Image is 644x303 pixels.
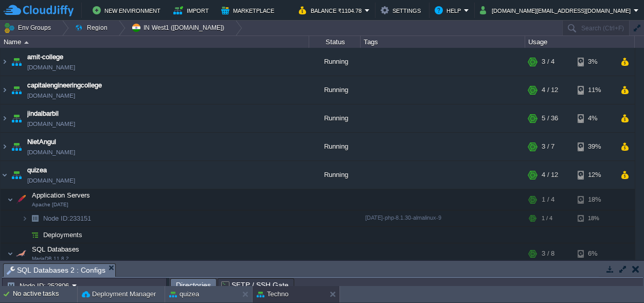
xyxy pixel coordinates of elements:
div: Running [309,76,361,104]
div: Running [309,133,361,161]
div: Status [310,36,360,48]
a: capitalengineeringcollege [27,80,102,91]
a: jindalbarbil [27,109,59,119]
button: Region [75,21,111,35]
a: [DOMAIN_NAME] [27,119,75,129]
div: Running [309,104,361,132]
img: AMDAwAAAACH5BAEAAAAALAAAAAABAAEAAAICRAEAOw== [22,227,28,243]
button: Help [435,4,464,16]
div: Usage [526,36,634,48]
div: 4% [578,104,611,132]
span: 233151 [42,214,93,223]
button: Node ID: 252806 [7,281,72,290]
div: 3 / 8 [542,243,554,264]
button: Env Groups [4,21,55,35]
img: AMDAwAAAACH5BAEAAAAALAAAAAABAAEAAAICRAEAOw== [1,133,9,161]
div: 18% [578,189,611,210]
a: quizea [27,165,47,175]
img: AMDAwAAAACH5BAEAAAAALAAAAAABAAEAAAICRAEAOw== [1,76,9,104]
div: 1 / 4 [542,189,554,210]
img: AMDAwAAAACH5BAEAAAAALAAAAAABAAEAAAICRAEAOw== [9,104,24,132]
span: Apache [DATE] [32,202,68,208]
button: Techno [257,289,289,299]
div: Name [1,36,309,48]
button: New Environment [93,4,164,16]
img: AMDAwAAAACH5BAEAAAAALAAAAAABAAEAAAICRAEAOw== [28,210,42,226]
button: [DOMAIN_NAME][EMAIL_ADDRESS][DOMAIN_NAME] [480,4,634,16]
a: [DOMAIN_NAME] [27,91,75,101]
img: AMDAwAAAACH5BAEAAAAALAAAAAABAAEAAAICRAEAOw== [1,161,9,189]
a: Deployments [42,230,84,239]
button: Deployment Manager [82,289,156,299]
span: MariaDB 11.8.2 [32,256,69,262]
a: SQL DatabasesMariaDB 11.8.2 [31,245,81,253]
div: 4 / 12 [542,76,558,104]
img: AMDAwAAAACH5BAEAAAAALAAAAAABAAEAAAICRAEAOw== [9,133,24,161]
div: 1 / 4 [542,210,552,226]
button: Settings [381,4,424,16]
span: [DATE]-php-8.1.30-almalinux-9 [365,215,441,221]
div: 12% [578,161,611,189]
div: 6% [578,243,611,264]
img: AMDAwAAAACH5BAEAAAAALAAAAAABAAEAAAICRAEAOw== [14,189,28,210]
img: AMDAwAAAACH5BAEAAAAALAAAAAABAAEAAAICRAEAOw== [1,48,9,76]
button: IN West1 ([DOMAIN_NAME]) [131,21,228,35]
span: SQL Databases 2 : Configs [7,264,105,277]
div: 39% [578,133,611,161]
a: [DOMAIN_NAME] [27,175,75,186]
img: AMDAwAAAACH5BAEAAAAALAAAAAABAAEAAAICRAEAOw== [1,104,9,132]
div: 3 / 7 [542,133,554,161]
div: 4 / 12 [542,161,558,189]
img: AMDAwAAAACH5BAEAAAAALAAAAAABAAEAAAICRAEAOw== [7,243,13,264]
a: [DOMAIN_NAME] [27,147,75,157]
a: Node ID:233151 [42,214,93,223]
div: Running [309,161,361,189]
span: SFTP / SSH Gate [221,279,289,291]
a: [DOMAIN_NAME] [27,62,75,73]
div: Running [309,48,361,76]
img: AMDAwAAAACH5BAEAAAAALAAAAAABAAEAAAICRAEAOw== [14,243,28,264]
img: AMDAwAAAACH5BAEAAAAALAAAAAABAAEAAAICRAEAOw== [9,161,24,189]
div: 11% [578,76,611,104]
span: Node ID: [43,215,69,222]
div: 18% [578,210,611,226]
button: Balance ₹1104.78 [299,4,365,16]
span: SQL Databases [31,245,81,254]
div: 5 / 36 [542,104,558,132]
div: Tags [361,36,525,48]
button: quizea [169,289,199,299]
img: AMDAwAAAACH5BAEAAAAALAAAAAABAAEAAAICRAEAOw== [28,227,42,243]
a: Application ServersApache [DATE] [31,191,92,199]
span: Application Servers [31,191,92,200]
button: Marketplace [221,4,277,16]
img: AMDAwAAAACH5BAEAAAAALAAAAAABAAEAAAICRAEAOw== [9,48,24,76]
div: 3 / 4 [542,48,554,76]
iframe: chat widget [601,262,634,293]
span: Directories [176,279,211,292]
img: AMDAwAAAACH5BAEAAAAALAAAAAABAAEAAAICRAEAOw== [24,41,29,44]
div: 3% [578,48,611,76]
a: amit-college [27,52,63,62]
a: NietAngul [27,137,56,147]
button: Import [173,4,212,16]
img: AMDAwAAAACH5BAEAAAAALAAAAAABAAEAAAICRAEAOw== [9,76,24,104]
img: CloudJiffy [4,4,74,17]
img: AMDAwAAAACH5BAEAAAAALAAAAAABAAEAAAICRAEAOw== [22,210,28,226]
img: AMDAwAAAACH5BAEAAAAALAAAAAABAAEAAAICRAEAOw== [7,189,13,210]
div: No active tasks [13,286,77,302]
